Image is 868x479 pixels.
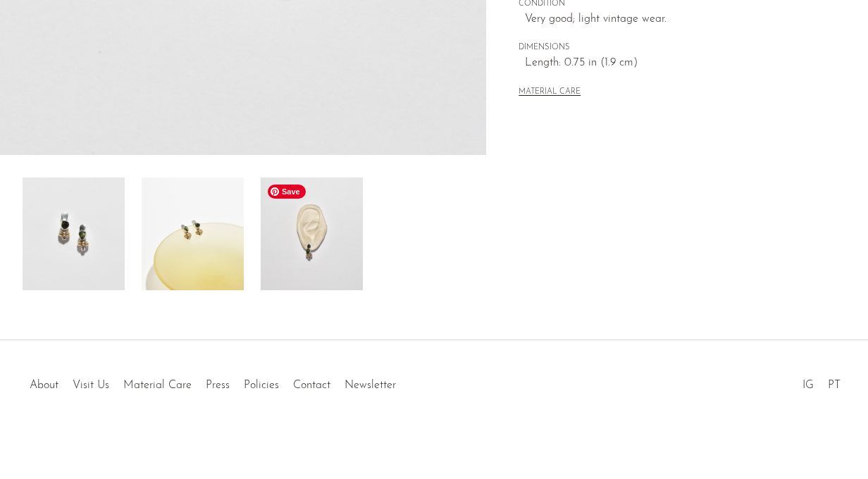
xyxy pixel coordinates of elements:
ul: Social Medias [795,368,848,395]
a: About [30,380,58,391]
button: MATERIAL CARE [519,87,581,98]
a: PT [828,380,841,391]
ul: Quick links [23,368,403,395]
a: IG [802,380,814,391]
a: Material Care [123,380,192,391]
span: Save [268,185,306,199]
span: DIMENSIONS [519,42,836,54]
a: Visit Us [73,380,109,391]
img: Green Tourmaline Earrings [261,178,363,290]
img: Green Tourmaline Earrings [142,178,244,290]
a: Policies [244,380,279,391]
span: Very good; light vintage wear. [525,11,836,29]
span: Length: 0.75 in (1.9 cm) [525,54,836,73]
a: Contact [293,380,330,391]
img: Green Tourmaline Earrings [23,178,125,290]
a: Press [206,380,230,391]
